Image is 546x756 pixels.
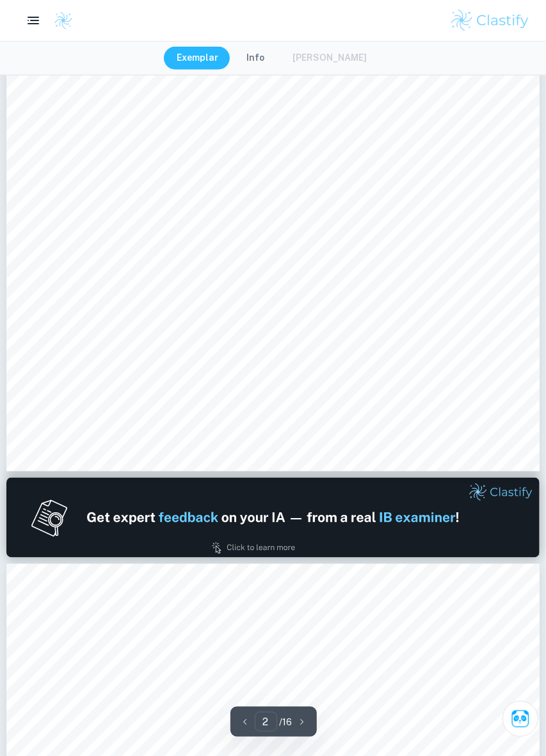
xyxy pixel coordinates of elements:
[54,11,73,30] img: Clastify logo
[280,715,293,729] p: / 16
[164,47,231,70] button: Exemplar
[449,8,531,33] img: Clastify logo
[502,701,538,737] button: Ask Clai
[6,478,540,558] img: Ad
[46,11,73,30] a: Clastify logo
[234,47,277,70] button: Info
